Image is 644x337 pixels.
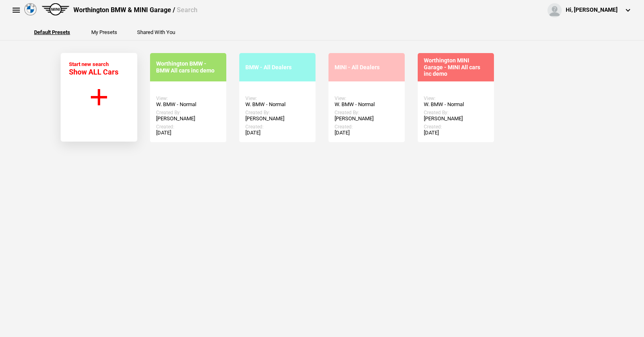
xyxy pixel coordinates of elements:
[34,30,70,35] button: Default Presets
[245,96,309,101] div: View:
[137,30,175,35] button: Shared With You
[245,110,309,115] div: Created By:
[335,101,399,108] div: W. BMW - Normal
[424,96,488,101] div: View:
[335,124,399,130] div: Created:
[566,6,618,14] div: Hi, [PERSON_NAME]
[24,3,36,15] img: bmw.png
[245,124,309,130] div: Created:
[156,110,220,115] div: Created By:
[69,61,118,76] div: Start new search
[335,64,399,71] div: MINI - All Dealers
[335,96,399,101] div: View:
[424,124,488,130] div: Created:
[335,110,399,115] div: Created By:
[245,130,309,136] div: [DATE]
[424,130,488,136] div: [DATE]
[424,115,488,122] div: [PERSON_NAME]
[177,6,197,14] span: Search
[424,110,488,115] div: Created By:
[335,115,399,122] div: [PERSON_NAME]
[91,30,117,35] button: My Presets
[156,115,220,122] div: [PERSON_NAME]
[424,57,488,77] div: Worthington MINI Garage - MINI All cars inc demo
[424,101,488,108] div: W. BMW - Normal
[245,64,309,71] div: BMW - All Dealers
[156,124,220,130] div: Created:
[156,96,220,101] div: View:
[335,130,399,136] div: [DATE]
[156,101,220,108] div: W. BMW - Normal
[156,60,220,74] div: Worthington BMW - BMW All cars inc demo
[245,101,309,108] div: W. BMW - Normal
[156,130,220,136] div: [DATE]
[69,68,118,76] span: Show ALL Cars
[245,115,309,122] div: [PERSON_NAME]
[60,53,137,142] button: Start new search Show ALL Cars
[73,6,197,15] div: Worthington BMW & MINI Garage /
[42,3,69,15] img: mini.png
